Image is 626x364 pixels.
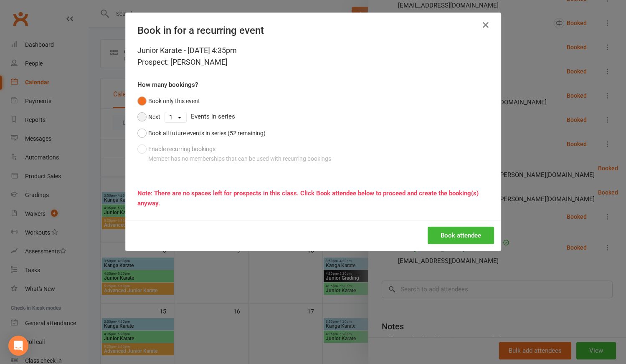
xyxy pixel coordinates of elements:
div: Junior Karate - [DATE] 4:35pm Prospect: [PERSON_NAME] [137,45,489,68]
button: Book all future events in series (52 remaining) [137,125,266,141]
button: Next [137,109,160,125]
div: Events in series [137,109,489,125]
label: How many bookings? [137,80,198,90]
div: Note: There are no spaces left for prospects in this class. Click Book attendee below to proceed ... [137,188,489,208]
button: Close [479,18,492,32]
button: Book attendee [428,227,494,244]
h4: Book in for a recurring event [137,25,489,36]
div: Book all future events in series (52 remaining) [148,129,266,138]
div: Open Intercom Messenger [8,336,28,356]
button: Book only this event [137,93,200,109]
